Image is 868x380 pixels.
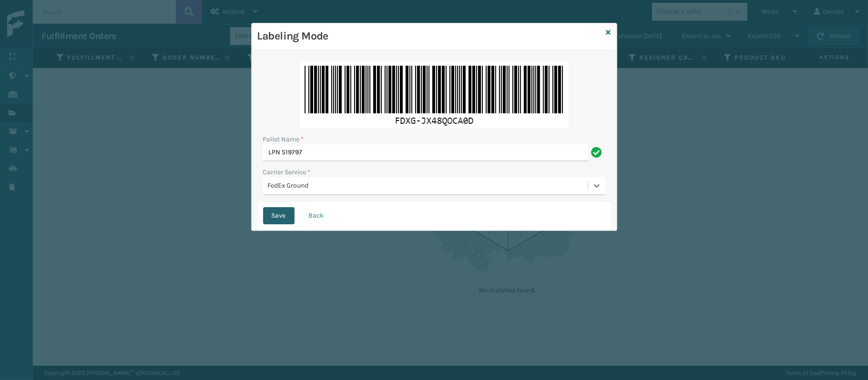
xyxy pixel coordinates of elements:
button: Back [300,207,333,224]
h3: Labeling Mode [257,29,602,43]
label: Carrier Service [263,167,311,177]
div: FedEx Ground [268,181,589,191]
img: AQTiCcmbom1lAAAAAElFTkSuQmCC [300,61,569,129]
label: Pallet Name [263,134,304,144]
button: Save [263,207,295,224]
